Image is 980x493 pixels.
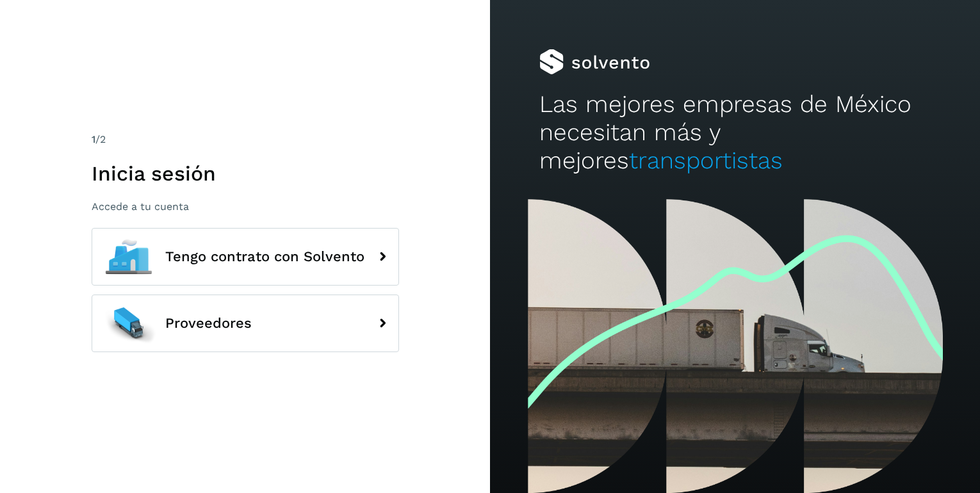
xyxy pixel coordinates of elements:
[629,147,783,174] span: transportistas
[165,249,364,264] span: Tengo contrato con Solvento
[92,132,399,147] div: /2
[92,161,399,186] h1: Inicia sesión
[165,316,252,331] span: Proveedores
[92,133,95,145] span: 1
[92,295,399,352] button: Proveedores
[539,90,931,175] h2: Las mejores empresas de México necesitan más y mejores
[92,200,399,213] p: Accede a tu cuenta
[92,228,399,286] button: Tengo contrato con Solvento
